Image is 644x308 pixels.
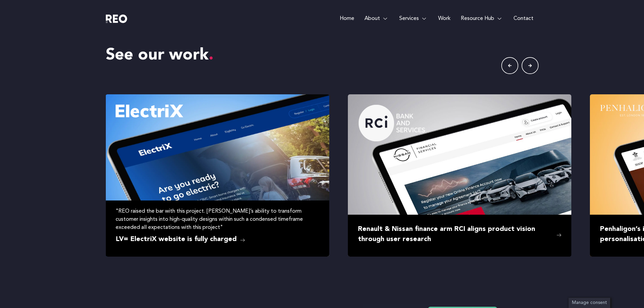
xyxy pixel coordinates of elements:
span: Manage consent [572,301,607,305]
div: "REO raised the bar with this project. [PERSON_NAME]’s ability to transform customer insights int... [116,207,319,232]
a: Renault & Nissan finance arm RCI aligns product vision through user research [348,94,571,257]
a: "REO raised the bar with this project. [PERSON_NAME]’s ability to transform customer insights int... [105,94,329,257]
img: rci-bank-Logo.svg [358,104,426,142]
h6: LV= ElectriX website is fully charged [116,234,319,244]
span: See our work [106,47,214,64]
img: ELECTRIX-Logo.svg [116,104,183,118]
